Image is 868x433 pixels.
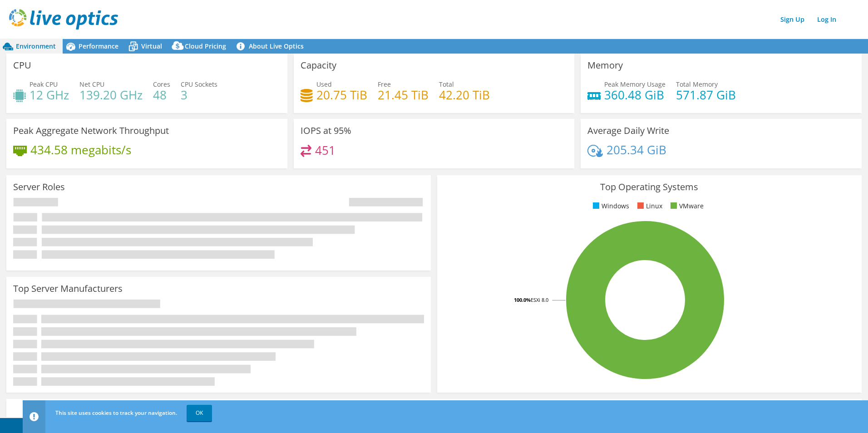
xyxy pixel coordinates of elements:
[776,13,809,26] a: Sign Up
[676,90,736,100] h4: 571.87 GiB
[668,201,704,211] li: VMware
[181,80,217,89] span: CPU Sockets
[153,90,170,100] h4: 48
[13,60,31,70] h3: CPU
[16,42,56,50] span: Environment
[587,60,623,70] h3: Memory
[676,80,718,89] span: Total Memory
[439,90,490,100] h4: 42.20 TiB
[514,296,531,303] tspan: 100.0%
[79,90,143,100] h4: 139.20 GHz
[439,80,454,89] span: Total
[635,201,662,211] li: Linux
[141,42,162,50] span: Virtual
[378,80,391,89] span: Free
[604,90,666,100] h4: 360.48 GiB
[444,182,855,192] h3: Top Operating Systems
[301,60,336,70] h3: Capacity
[181,90,217,100] h4: 3
[233,39,311,54] a: About Live Optics
[316,80,332,89] span: Used
[13,182,65,192] h3: Server Roles
[13,284,123,294] h3: Top Server Manufacturers
[55,409,177,417] span: This site uses cookies to track your navigation.
[607,145,666,155] h4: 205.34 GiB
[79,42,118,50] span: Performance
[13,126,169,136] h3: Peak Aggregate Network Throughput
[30,80,58,89] span: Peak CPU
[378,90,429,100] h4: 21.45 TiB
[604,80,666,89] span: Peak Memory Usage
[315,145,335,155] h4: 451
[30,145,131,155] h4: 434.58 megabits/s
[591,201,629,211] li: Windows
[153,80,170,89] span: Cores
[79,80,104,89] span: Net CPU
[185,42,226,50] span: Cloud Pricing
[531,296,548,303] tspan: ESXi 8.0
[30,90,69,100] h4: 12 GHz
[316,90,367,100] h4: 20.75 TiB
[301,126,351,136] h3: IOPS at 95%
[9,9,118,30] img: live_optics_svg.svg
[587,126,669,136] h3: Average Daily Write
[813,13,841,26] a: Log In
[187,405,212,421] a: OK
